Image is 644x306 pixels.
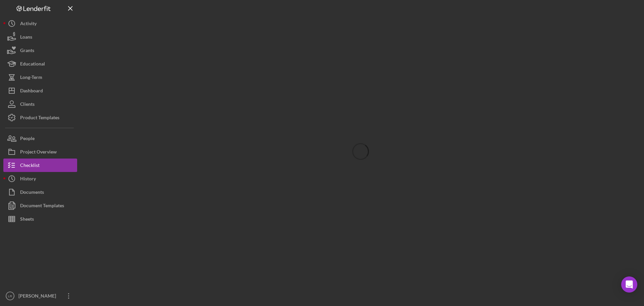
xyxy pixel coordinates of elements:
button: Dashboard [3,84,77,97]
button: Long-Term [3,71,77,84]
div: Long-Term [20,71,42,86]
div: Grants [20,44,34,59]
button: Educational [3,57,77,71]
div: Loans [20,30,32,45]
div: Document Templates [20,199,64,214]
div: Checklist [20,159,40,174]
button: People [3,132,77,145]
div: People [20,132,35,147]
button: Grants [3,44,77,57]
div: Dashboard [20,84,43,99]
button: History [3,172,77,185]
button: LR[PERSON_NAME] [3,289,77,303]
button: Clients [3,97,77,111]
button: Checklist [3,159,77,172]
div: Educational [20,57,45,72]
button: Activity [3,17,77,30]
button: Sheets [3,212,77,226]
div: Product Templates [20,111,59,126]
button: Project Overview [3,145,77,159]
div: [PERSON_NAME] [17,289,60,304]
button: Documents [3,185,77,199]
button: Loans [3,30,77,44]
div: Sheets [20,212,34,227]
button: Product Templates [3,111,77,124]
div: Project Overview [20,145,57,160]
div: Open Intercom Messenger [621,276,637,293]
div: History [20,172,36,187]
div: Documents [20,185,44,201]
button: Document Templates [3,199,77,212]
div: Clients [20,97,35,113]
div: Activity [20,17,37,32]
text: LR [8,294,12,298]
